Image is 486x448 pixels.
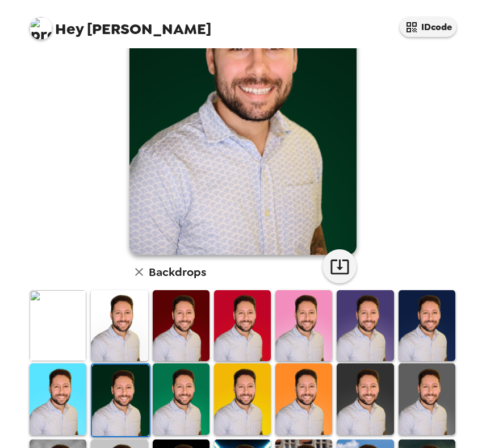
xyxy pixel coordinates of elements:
[30,17,52,40] img: profile pic
[55,19,83,39] span: Hey
[30,11,211,37] span: [PERSON_NAME]
[30,290,86,361] img: Original
[400,17,456,37] button: IDcode
[149,263,206,281] h6: Backdrops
